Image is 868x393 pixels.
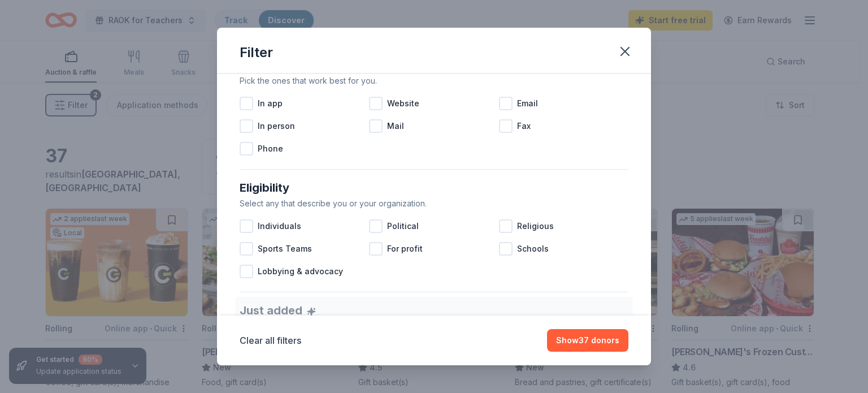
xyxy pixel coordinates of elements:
[240,179,628,197] div: Eligibility
[517,242,549,256] span: Schools
[240,44,273,62] div: Filter
[258,142,283,156] span: Phone
[517,119,531,133] span: Fax
[517,97,538,110] span: Email
[240,334,301,347] button: Clear all filters
[258,242,312,256] span: Sports Teams
[387,97,419,110] span: Website
[258,265,343,278] span: Lobbying & advocacy
[387,242,423,256] span: For profit
[517,219,554,233] span: Religious
[240,74,628,88] div: Pick the ones that work best for you.
[240,197,628,210] div: Select any that describe you or your organization.
[387,219,419,233] span: Political
[258,219,301,233] span: Individuals
[258,119,295,133] span: In person
[387,119,404,133] span: Mail
[258,97,283,110] span: In app
[547,329,628,352] button: Show37 donors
